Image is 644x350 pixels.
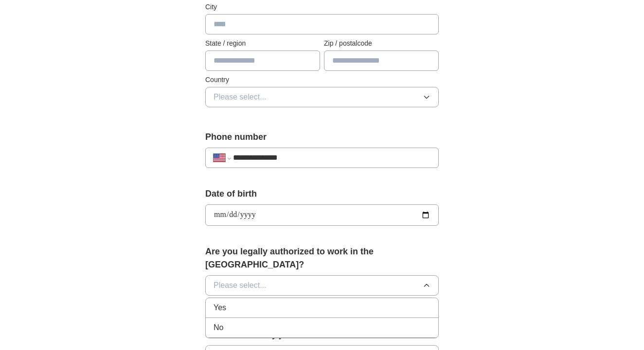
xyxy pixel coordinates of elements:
label: Are you legally authorized to work in the [GEOGRAPHIC_DATA]? [205,245,439,271]
label: Phone number [205,131,439,144]
label: Date of birth [205,187,439,200]
label: City [205,2,439,12]
span: Please select... [214,91,267,103]
button: Please select... [205,275,439,296]
span: No [214,322,223,333]
span: Please select... [214,280,267,291]
label: Zip / postalcode [324,38,439,49]
label: State / region [205,38,320,49]
button: Please select... [205,87,439,107]
label: Country [205,75,439,85]
span: Yes [214,302,226,314]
